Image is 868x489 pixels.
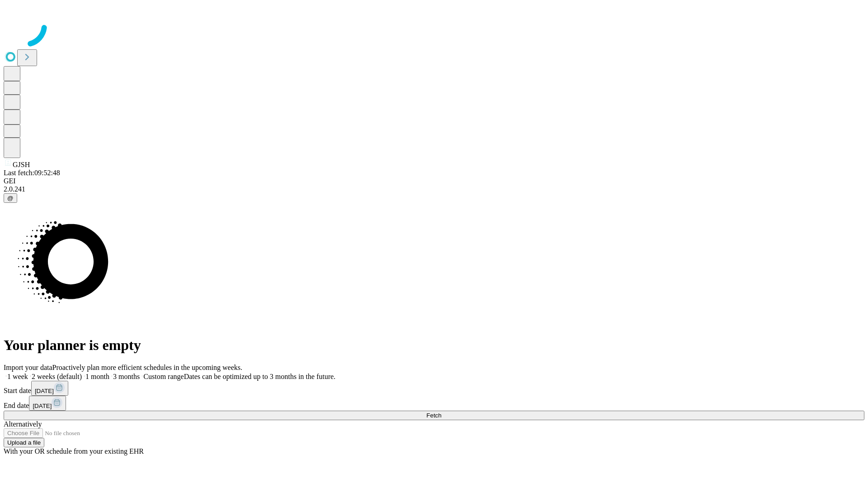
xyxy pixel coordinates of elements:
[85,373,109,380] span: 1 month
[143,373,184,380] span: Custom range
[184,373,335,380] span: Dates can be optimized up to 3 months in the future.
[7,195,14,201] span: @
[426,412,441,419] span: Fetch
[4,438,44,447] button: Upload a file
[4,447,144,455] span: With your OR schedule from your existing EHR
[4,381,864,396] div: Start date
[31,381,68,396] button: [DATE]
[4,364,52,371] span: Import your data
[4,411,864,420] button: Fetch
[4,396,864,411] div: End date
[32,373,82,380] span: 2 weeks (default)
[52,364,242,371] span: Proactively plan more efficient schedules in the upcoming weeks.
[35,388,54,394] span: [DATE]
[4,177,864,185] div: GEI
[4,193,17,203] button: @
[7,373,28,380] span: 1 week
[13,161,30,168] span: GJSH
[29,396,66,411] button: [DATE]
[113,373,140,380] span: 3 months
[33,403,52,409] span: [DATE]
[4,337,864,354] h1: Your planner is empty
[4,169,60,177] span: Last fetch: 09:52:48
[4,185,864,193] div: 2.0.241
[4,420,42,428] span: Alternatively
